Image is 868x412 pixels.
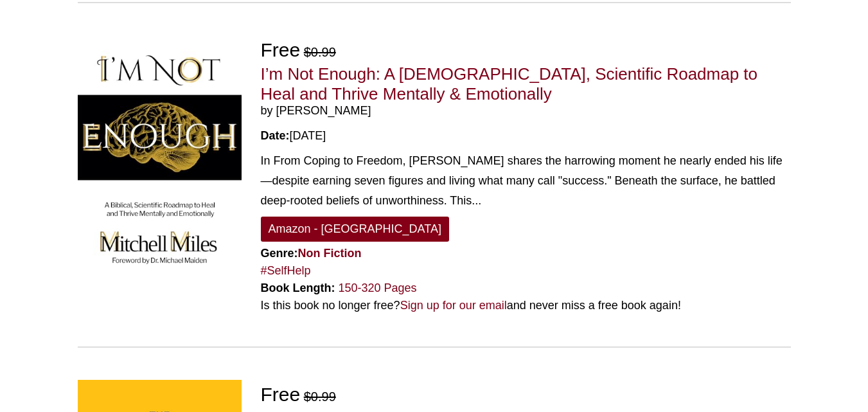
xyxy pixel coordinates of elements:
a: Non Fiction [298,247,362,260]
a: 150-320 Pages [339,282,417,294]
span: Free [261,39,301,60]
a: I’m Not Enough: A [DEMOGRAPHIC_DATA], Scientific Roadmap to Heal and Thrive Mentally & Emotionally [261,64,758,103]
a: #SelfHelp [261,264,311,277]
span: by [PERSON_NAME] [261,104,791,118]
strong: Book Length: [261,282,335,294]
a: Amazon - [GEOGRAPHIC_DATA] [261,217,449,242]
del: $0.99 [304,390,336,404]
a: Sign up for our email [400,299,507,312]
div: In From Coping to Freedom, [PERSON_NAME] shares the harrowing moment he nearly ended his life—des... [261,151,791,210]
span: Free [261,384,301,405]
img: I’m Not Enough: A Biblical, Scientific Roadmap to Heal and Thrive Mentally & Emotionally [78,35,242,282]
div: Is this book no longer free? and never miss a free book again! [261,297,791,314]
strong: Genre: [261,247,362,260]
del: $0.99 [304,45,336,59]
strong: Date: [261,129,290,142]
div: [DATE] [261,127,791,145]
